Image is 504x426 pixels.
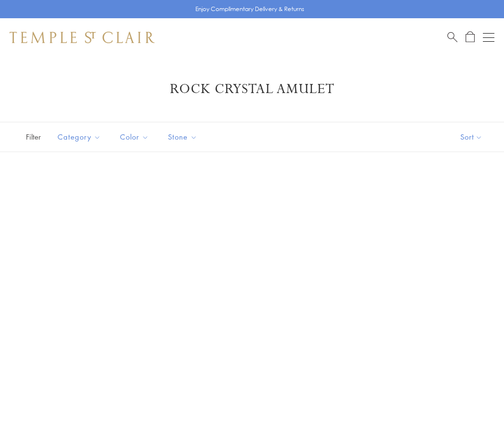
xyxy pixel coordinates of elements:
[439,122,504,152] button: Show sort by
[115,131,156,143] span: Color
[195,4,304,14] p: Enjoy Complimentary Delivery & Returns
[10,32,155,43] img: Temple St. Clair
[50,126,108,148] button: Category
[161,126,204,148] button: Stone
[483,32,494,43] button: Open navigation
[24,81,480,98] h1: Rock Crystal Amulet
[113,126,156,148] button: Color
[53,131,108,143] span: Category
[466,31,475,43] a: Open Shopping Bag
[163,131,204,143] span: Stone
[447,31,457,43] a: Search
